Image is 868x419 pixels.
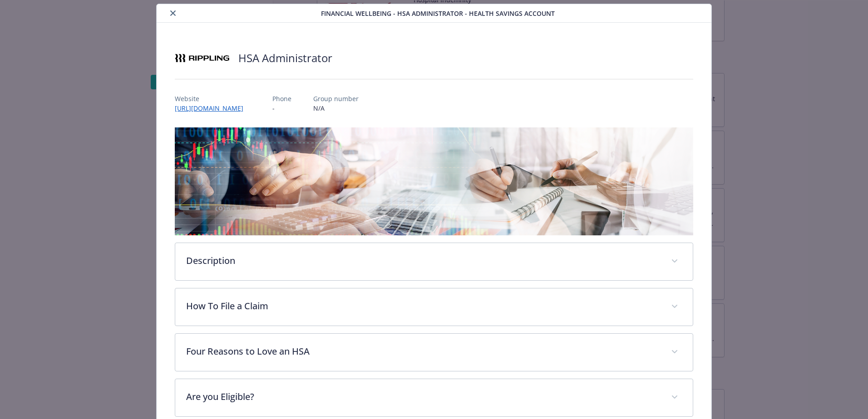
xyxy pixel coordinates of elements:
p: Four Reasons to Love an HSA [186,345,660,358]
p: N/A [313,103,359,113]
span: Financial Wellbeing - HSA Administrator - Health Savings Account [321,9,555,18]
p: Are you Eligible? [186,390,660,404]
p: Website [175,94,251,103]
h2: HSA Administrator [238,50,332,66]
button: close [168,8,178,19]
p: - [272,103,291,113]
div: How To File a Claim [175,288,693,326]
div: Are you Eligible? [175,379,693,416]
img: Rippling [175,44,229,72]
div: Four Reasons to Love an HSA [175,334,693,371]
img: banner [175,127,693,235]
p: Description [186,254,660,268]
p: Phone [272,94,291,103]
p: Group number [313,94,359,103]
div: Description [175,243,693,280]
p: How To File a Claim [186,299,660,313]
a: [URL][DOMAIN_NAME] [175,104,251,112]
